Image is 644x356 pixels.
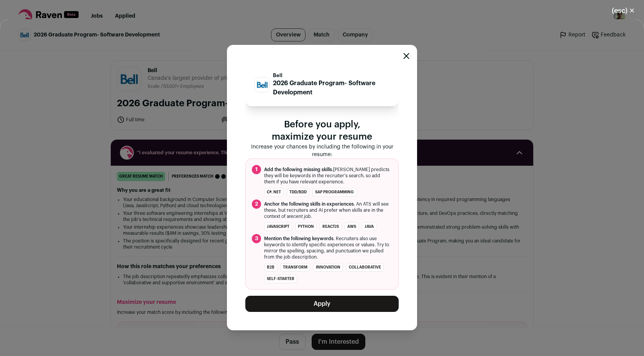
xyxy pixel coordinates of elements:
span: . Recruiters also use keywords to identify specific experiences or values. Try to mirror the spel... [264,236,392,260]
li: ReactJS [320,222,342,231]
p: Before you apply, maximize your resume [245,119,399,143]
li: SAP programming [312,188,356,196]
span: 3 [252,234,261,243]
button: Close modal [403,53,409,59]
img: 09e7aeeb150481e90f8a06f512141120f7a1e44ab73635dcd7acd147f0bbe06f.jpg [255,77,269,92]
button: Close modal [603,2,644,19]
li: Java [362,222,376,231]
span: 1 [252,165,261,174]
span: [PERSON_NAME] predicts they will be keywords in the recruiter's search, so add them if you have r... [264,166,392,185]
li: C#. NET [264,188,284,196]
li: TDD/BDD [287,188,309,196]
span: Mention the following keywords [264,236,333,241]
span: . An ATS will see these, but recruiters and AI prefer when skills are in the context of a [264,201,392,219]
i: recent job. [289,214,312,219]
li: self-starter [264,275,297,283]
p: Bell [273,73,389,79]
li: JavaScript [264,222,292,231]
li: innovation [313,263,343,272]
button: Apply [245,296,399,312]
li: Python [295,222,317,231]
span: Anchor the following skills in experiences [264,202,354,206]
li: AWS [345,222,359,231]
li: B2B [264,263,277,272]
li: collaborative [346,263,384,272]
span: Add the following missing skills. [264,167,333,172]
span: 2 [252,199,261,209]
p: 2026 Graduate Program- Software Development [273,79,389,97]
p: Increase your chances by including the following in your resume: [245,143,399,158]
li: transform [280,263,310,272]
